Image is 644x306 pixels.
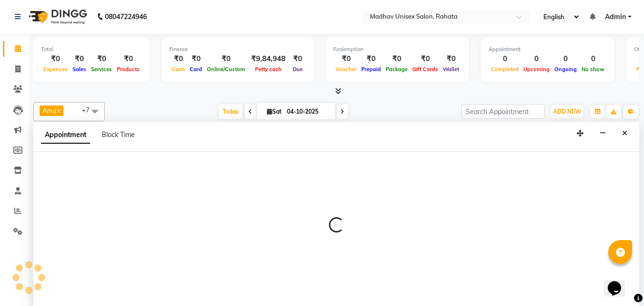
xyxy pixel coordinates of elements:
[187,66,204,73] span: Card
[521,53,552,64] div: 0
[553,108,581,115] span: ADD NEW
[552,66,579,73] span: Ongoing
[41,127,90,144] span: Appointment
[359,66,383,73] span: Prepaid
[604,268,634,296] iframe: chat widget
[440,66,461,73] span: Wallet
[605,12,626,22] span: Admin
[265,108,284,115] span: Sat
[551,105,583,118] button: ADD NEW
[333,45,461,53] div: Redemption
[114,66,142,73] span: Products
[383,53,410,64] div: ₹0
[24,3,90,30] img: logo
[290,66,305,73] span: Due
[489,45,607,53] div: Appointment
[89,66,114,73] span: Services
[383,66,410,73] span: Package
[219,104,243,119] span: Today
[552,53,579,64] div: 0
[105,3,147,30] b: 08047224946
[359,53,383,64] div: ₹0
[489,66,521,73] span: Completed
[42,106,56,114] span: Anuj
[204,66,247,73] span: Online/Custom
[204,53,247,64] div: ₹0
[440,53,461,64] div: ₹0
[284,105,332,119] input: 2025-10-04
[410,53,440,64] div: ₹0
[618,126,632,141] button: Close
[89,53,114,64] div: ₹0
[579,66,607,73] span: No show
[41,45,142,53] div: Total
[247,53,289,64] div: ₹9,84,948
[114,53,142,64] div: ₹0
[410,66,440,73] span: Gift Cards
[579,53,607,64] div: 0
[461,104,545,119] input: Search Appointment
[169,45,306,53] div: Finance
[56,106,61,114] a: x
[253,66,284,73] span: Petty cash
[70,53,89,64] div: ₹0
[333,53,359,64] div: ₹0
[169,53,187,64] div: ₹0
[41,66,70,73] span: Expenses
[102,130,135,139] span: Block Time
[521,66,552,73] span: Upcoming
[333,66,359,73] span: Voucher
[187,53,204,64] div: ₹0
[169,66,187,73] span: Cash
[41,53,70,64] div: ₹0
[82,106,97,114] span: +7
[70,66,89,73] span: Sales
[489,53,521,64] div: 0
[289,53,306,64] div: ₹0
